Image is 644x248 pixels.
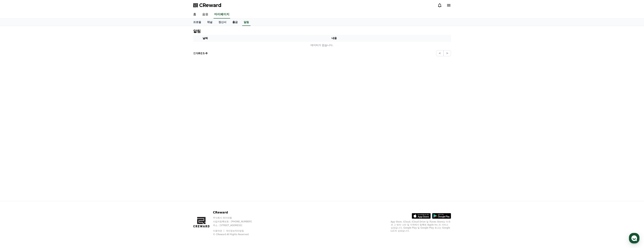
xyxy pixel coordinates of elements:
th: 내용 [217,35,451,42]
a: 채널 [204,19,215,26]
a: 설정 [49,120,72,129]
span: CReward [199,2,221,8]
p: 사업자등록번호 : [PHONE_NUMBER] [213,220,259,223]
a: 알림 [242,19,250,26]
a: 음원 [199,11,211,18]
a: CReward [193,2,221,8]
a: 대화 [25,120,49,129]
p: 주소 : [STREET_ADDRESS] [213,224,259,227]
strong: 0 [206,52,208,55]
a: 개인정보처리방침 [226,230,244,232]
p: © CReward All Rights Reserved. [213,233,259,236]
a: 출금 [229,19,241,26]
p: CReward [213,210,259,215]
span: 홈 [12,125,14,128]
a: 마이페이지 [214,11,230,18]
button: < [436,50,443,56]
a: 프로필 [190,19,204,26]
a: 정산서 [215,19,229,26]
p: App Store, iCloud, iCloud Drive 및 iTunes Store는 미국과 그 밖의 나라 및 지역에서 등록된 Apple Inc.의 서비스 상표입니다. Goo... [391,220,451,232]
h4: 알림 [193,29,201,33]
a: 이용약관 [213,230,225,232]
th: 날짜 [193,35,217,42]
a: 홈 [1,120,25,129]
strong: 0 [198,52,200,55]
strong: 1 [203,52,205,55]
span: 설정 [58,125,63,128]
a: 홈 [190,11,199,18]
p: 전체 중 - [193,51,208,55]
button: > [443,50,451,56]
p: 주식회사 와이피랩 [213,216,259,219]
span: 대화 [34,126,39,129]
p: 데이터가 없습니다. [195,43,449,47]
